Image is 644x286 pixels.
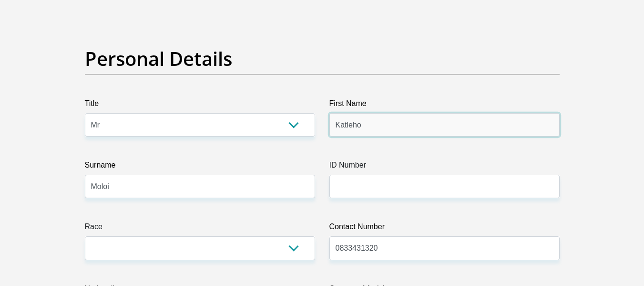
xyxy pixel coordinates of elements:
[85,175,315,198] input: Surname
[329,98,560,113] label: First Name
[85,47,560,70] h2: Personal Details
[329,159,560,175] label: ID Number
[329,113,560,137] input: First Name
[329,175,560,198] input: ID Number
[85,98,315,113] label: Title
[329,221,560,236] label: Contact Number
[329,236,560,260] input: Contact Number
[85,221,315,236] label: Race
[85,159,315,175] label: Surname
